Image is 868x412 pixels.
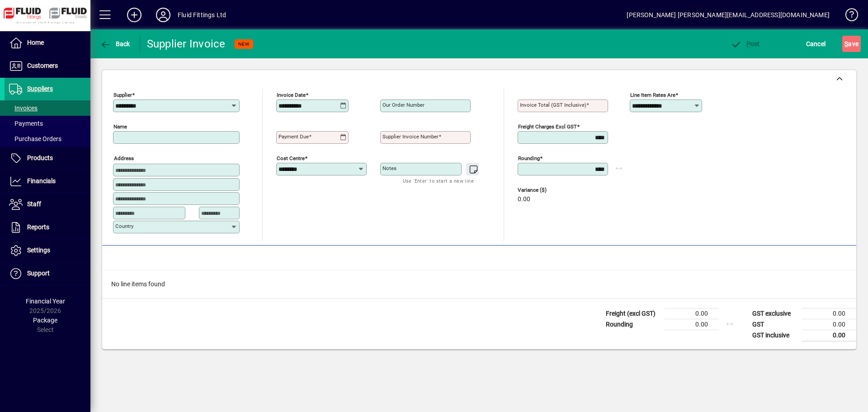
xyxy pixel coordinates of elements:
[5,216,90,239] a: Reports
[5,262,90,285] a: Support
[748,319,802,330] td: GST
[382,102,425,108] mat-label: Our order number
[9,120,43,127] span: Payments
[27,177,56,185] span: Financials
[27,85,53,92] span: Suppliers
[5,147,90,170] a: Products
[403,175,474,186] mat-hint: Use 'Enter' to start a new line
[115,223,133,229] mat-label: Country
[5,116,90,131] a: Payments
[90,36,140,52] app-page-header-button: Back
[518,123,577,130] mat-label: Freight charges excl GST
[665,308,719,319] td: 0.00
[518,187,572,193] span: Variance ($)
[27,62,58,69] span: Customers
[149,7,178,23] button: Profile
[238,41,250,47] span: NEW
[601,308,665,319] td: Freight (excl GST)
[27,39,44,46] span: Home
[844,37,859,51] span: ave
[665,319,719,330] td: 0.00
[277,92,306,98] mat-label: Invoice date
[277,155,305,161] mat-label: Cost Centre
[27,154,53,161] span: Products
[120,7,149,23] button: Add
[27,200,41,208] span: Staff
[278,133,309,140] mat-label: Payment due
[33,317,57,324] span: Package
[98,36,132,52] button: Back
[382,133,439,140] mat-label: Supplier invoice number
[802,330,856,341] td: 0.00
[5,170,90,193] a: Financials
[748,308,802,319] td: GST exclusive
[147,37,226,51] div: Supplier Invoice
[630,92,675,98] mat-label: Line item rates are
[102,270,856,298] div: No line items found
[5,32,90,54] a: Home
[802,308,856,319] td: 0.00
[518,155,540,161] mat-label: Rounding
[9,104,38,112] span: Invoices
[802,319,856,330] td: 0.00
[520,102,586,108] mat-label: Invoice Total (GST inclusive)
[5,131,90,147] a: Purchase Orders
[26,298,65,305] span: Financial Year
[5,100,90,116] a: Invoices
[382,165,396,171] mat-label: Notes
[601,319,665,330] td: Rounding
[746,40,750,47] span: P
[9,135,61,142] span: Purchase Orders
[178,8,226,22] div: Fluid Fittings Ltd
[113,92,132,98] mat-label: Supplier
[842,36,861,52] button: Save
[5,193,90,216] a: Staff
[27,223,49,231] span: Reports
[804,36,828,52] button: Cancel
[5,239,90,262] a: Settings
[748,330,802,341] td: GST inclusive
[806,37,826,51] span: Cancel
[518,196,530,203] span: 0.00
[627,8,830,22] div: [PERSON_NAME] [PERSON_NAME][EMAIL_ADDRESS][DOMAIN_NAME]
[100,40,130,47] span: Back
[839,2,857,31] a: Knowledge Base
[731,40,760,47] span: ost
[728,36,762,52] button: Post
[27,270,50,277] span: Support
[5,55,90,77] a: Customers
[27,246,50,254] span: Settings
[844,40,848,47] span: S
